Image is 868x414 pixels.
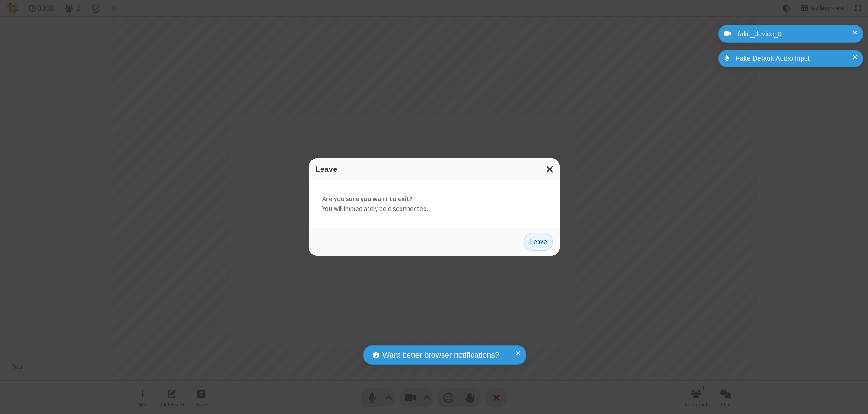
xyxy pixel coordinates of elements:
[735,29,856,39] div: fake_device_0
[316,165,553,174] h3: Leave
[524,233,553,251] button: Leave
[382,349,499,361] span: Want better browser notifications?
[322,194,546,204] strong: Are you sure you want to exit?
[309,180,560,228] div: You will immediately be disconnected.
[541,158,560,180] button: Close modal
[732,53,856,64] div: Fake Default Audio Input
